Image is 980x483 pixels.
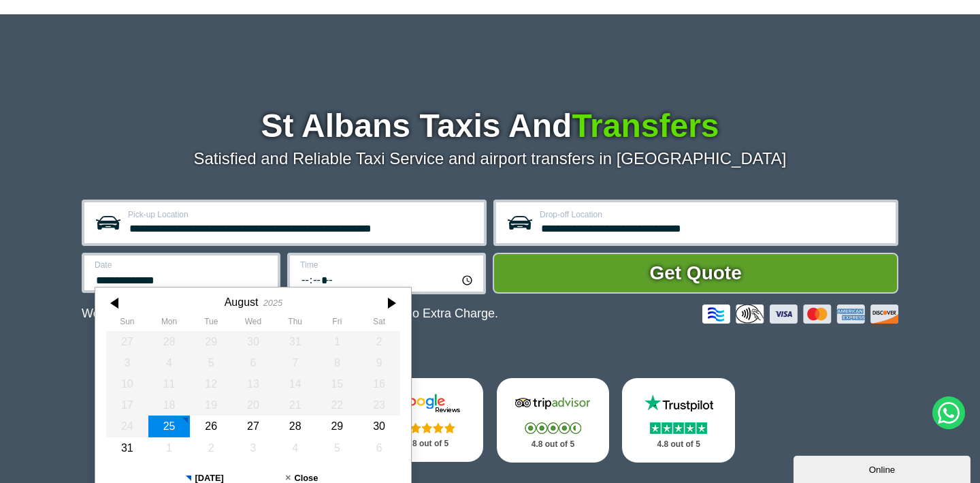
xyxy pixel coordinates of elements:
div: Keywords by Traffic [150,80,229,89]
img: website_grey.svg [22,35,33,46]
div: 15 August 2025 [316,373,359,394]
img: tab_domain_overview_orange.svg [37,79,48,90]
span: Transfers [572,108,719,144]
a: Google Stars 4.8 out of 5 [371,378,484,462]
a: Trustpilot Stars 4.8 out of 5 [622,378,735,463]
div: 09 August 2025 [358,352,400,373]
div: 01 August 2025 [316,331,359,352]
iframe: chat widget [794,453,973,483]
h1: St Albans Taxis And [82,110,898,142]
p: Satisfied and Reliable Taxi Service and airport transfers in [GEOGRAPHIC_DATA] [82,149,898,168]
div: 27 August 2025 [232,416,274,437]
img: Trustpilot [638,393,719,414]
p: 4.8 out of 5 [386,435,469,452]
div: 31 August 2025 [106,437,148,458]
div: 23 August 2025 [358,394,400,416]
th: Saturday [358,317,400,330]
p: 4.8 out of 5 [637,436,720,453]
img: logo_orange.svg [22,22,33,33]
button: Get Quote [493,253,898,294]
div: Domain: [DOMAIN_NAME] [35,35,150,46]
div: 07 August 2025 [274,352,316,373]
div: 22 August 2025 [316,394,359,416]
a: Tripadvisor Stars 4.8 out of 5 [497,378,610,463]
div: August [225,296,259,309]
div: 11 August 2025 [148,373,191,394]
div: 30 July 2025 [232,331,274,352]
div: 31 July 2025 [274,331,316,352]
div: 25 August 2025 [148,416,191,437]
p: We Now Accept Card & Contactless Payment In [82,307,498,321]
label: Drop-off Location [540,211,887,219]
img: tab_keywords_by_traffic_grey.svg [135,79,146,90]
div: 17 August 2025 [106,394,148,416]
div: Domain Overview [52,80,122,89]
div: 10 August 2025 [106,373,148,394]
label: Date [95,261,269,269]
div: 05 September 2025 [316,437,359,458]
th: Wednesday [232,317,274,330]
label: Pick-up Location [128,211,476,219]
img: Stars [399,422,455,433]
div: 14 August 2025 [274,373,316,394]
div: 13 August 2025 [232,373,274,394]
div: 03 August 2025 [106,352,148,373]
div: 02 August 2025 [358,331,400,352]
img: Stars [650,422,707,434]
div: 29 August 2025 [316,416,359,437]
div: 20 August 2025 [232,394,274,416]
div: 26 August 2025 [190,416,232,437]
img: Tripadvisor [512,393,593,414]
th: Thursday [274,317,316,330]
div: 08 August 2025 [316,352,359,373]
th: Tuesday [190,317,232,330]
div: 02 September 2025 [190,437,232,458]
div: 28 August 2025 [274,416,316,437]
div: v 4.0.25 [38,22,67,33]
div: 29 July 2025 [190,331,232,352]
img: Credit And Debit Cards [702,305,898,324]
div: 04 September 2025 [274,437,316,458]
div: 19 August 2025 [190,394,232,416]
div: 21 August 2025 [274,394,316,416]
div: 24 August 2025 [106,416,148,437]
div: 01 September 2025 [148,437,191,458]
div: 28 July 2025 [148,331,191,352]
img: Stars [525,422,581,434]
div: 06 August 2025 [232,352,274,373]
div: 05 August 2025 [190,352,232,373]
th: Sunday [106,317,148,330]
div: 04 August 2025 [148,352,191,373]
p: 4.8 out of 5 [512,436,595,453]
div: 27 July 2025 [106,331,148,352]
div: 06 September 2025 [358,437,400,458]
th: Monday [148,317,191,330]
img: Google [387,393,468,414]
div: 30 August 2025 [358,416,400,437]
div: 2025 [263,298,282,308]
div: 16 August 2025 [358,373,400,394]
label: Time [300,261,475,269]
th: Friday [316,317,359,330]
div: 12 August 2025 [190,373,232,394]
div: 18 August 2025 [148,394,191,416]
div: 03 September 2025 [232,437,274,458]
span: The Car at No Extra Charge. [342,307,498,320]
